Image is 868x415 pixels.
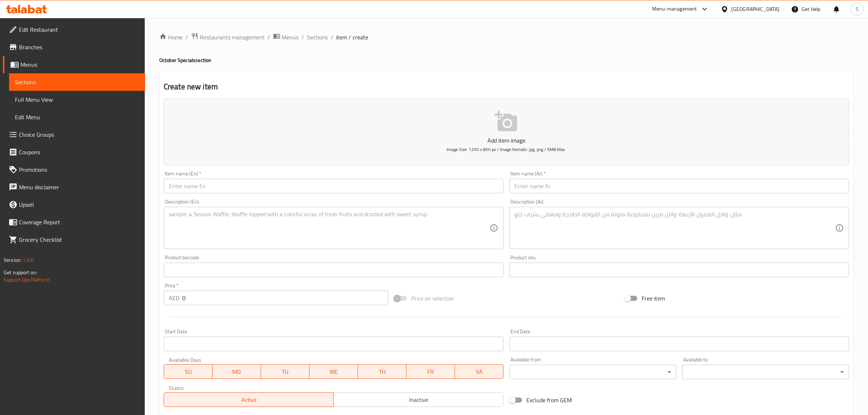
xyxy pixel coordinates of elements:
[447,145,566,154] span: Image Size: 1200 x 800 px / Image formats: jpg, png / 5MB Max.
[9,73,145,91] a: Sections
[3,38,145,56] a: Branches
[652,5,697,13] div: Menu-management
[4,268,37,277] span: Get support on:
[3,21,145,38] a: Edit Restaurant
[164,179,503,193] input: Enter name En
[273,32,299,42] a: Menus
[19,235,139,244] span: Grocery Checklist
[164,98,849,165] button: Add item imageImage Size: 1200 x 800 px / Image formats: jpg, png / 5MB Max.
[509,179,849,193] input: Enter name Ar
[3,126,145,143] a: Choice Groups
[23,255,34,265] span: 1.0.0
[9,91,145,108] a: Full Menu View
[213,364,261,379] button: MO
[682,365,849,379] div: ​
[169,294,179,302] p: AED
[3,161,145,178] a: Promotions
[307,33,328,42] a: Sections
[411,294,454,303] span: Price on selection
[336,33,368,42] span: item / create
[312,366,355,377] span: WE
[15,78,139,86] span: Sections
[215,366,258,377] span: MO
[3,196,145,213] a: Upsell
[19,25,139,34] span: Edit Restaurant
[3,56,145,73] a: Menus
[4,255,22,265] span: Version:
[186,33,188,42] li: /
[4,275,50,284] a: Support.OpsPlatform
[167,366,210,377] span: SU
[164,263,503,277] input: Please enter product barcode
[406,364,455,379] button: FR
[310,364,358,379] button: WE
[9,108,145,126] a: Edit Menu
[301,33,304,42] li: /
[268,33,270,42] li: /
[333,392,503,407] button: Inactive
[3,143,145,161] a: Coupons
[458,366,501,377] span: SA
[175,136,838,145] p: Add item image
[19,218,139,226] span: Coverage Report
[509,263,849,277] input: Please enter product sku
[182,291,388,305] input: Please enter price
[336,395,501,405] span: Inactive
[19,43,139,51] span: Branches
[19,165,139,174] span: Promotions
[159,32,853,42] nav: breadcrumb
[19,183,139,191] span: Menu disclaimer
[856,5,859,13] span: S
[15,95,139,104] span: Full Menu View
[15,113,139,121] span: Edit Menu
[3,231,145,248] a: Grocery Checklist
[164,81,849,92] h2: Create new item
[20,60,139,69] span: Menus
[526,396,572,404] span: Exclude from GEM
[19,130,139,139] span: Choice Groups
[3,178,145,196] a: Menu disclaimer
[731,5,779,13] div: [GEOGRAPHIC_DATA]
[361,366,404,377] span: TH
[159,57,853,64] h4: October Specials section
[164,364,213,379] button: SU
[19,200,139,209] span: Upsell
[167,395,331,405] span: Active
[409,366,452,377] span: FR
[509,365,676,379] div: ​
[261,364,310,379] button: TU
[200,33,265,42] span: Restaurants management
[164,392,334,407] button: Active
[3,213,145,231] a: Coverage Report
[282,33,299,42] span: Menus
[159,33,183,42] a: Home
[191,32,265,42] a: Restaurants management
[358,364,406,379] button: TH
[455,364,503,379] button: SA
[642,294,665,303] span: Free item
[264,366,307,377] span: TU
[19,148,139,156] span: Coupons
[331,33,333,42] li: /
